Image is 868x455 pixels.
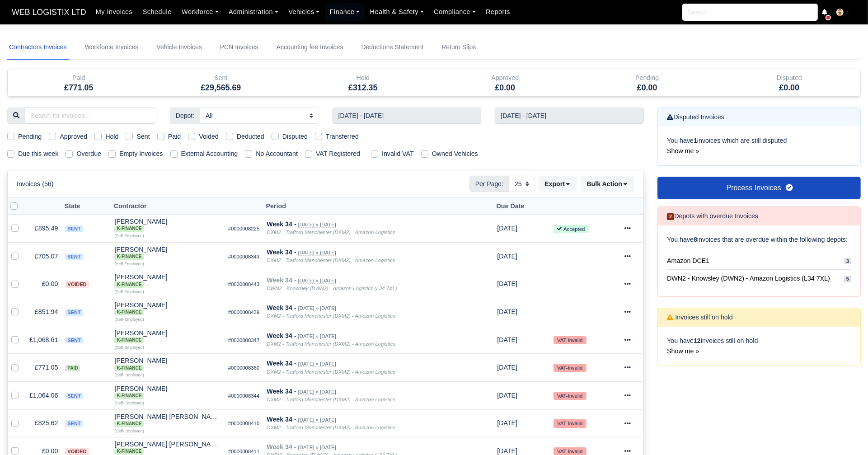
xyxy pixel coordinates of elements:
[497,336,517,343] span: 3 days from now
[359,35,425,60] a: Deductions Statement
[114,413,221,427] div: [PERSON_NAME] [PERSON_NAME] K-Finance
[275,35,345,60] a: Accounting fee Invoices
[157,83,286,93] h5: £29,565.69
[114,246,221,260] div: [PERSON_NAME]
[441,73,570,83] div: Approved
[365,3,429,21] a: Health & Safety
[667,235,851,245] p: You have invoices that are overdue within the following depots:
[263,198,493,215] th: Period
[316,149,360,159] label: VAT Registered
[7,3,91,21] span: WEB LOGISTIX LTD
[76,149,101,159] label: Overdue
[26,409,61,437] td: £825.62
[326,131,359,142] label: Transferred
[228,281,260,287] small: #0000008443
[694,137,697,144] strong: 1
[14,83,143,93] h5: £771.05
[429,3,481,21] a: Compliance
[181,149,238,159] label: External Accounting
[298,361,336,367] small: [DATE] » [DATE]
[150,69,292,96] div: Sent
[155,35,203,60] a: Vehicle Invoices
[441,83,570,93] h5: £0.00
[228,338,260,343] small: #0000008347
[17,180,54,188] h6: Invoices (56)
[114,246,221,260] div: [PERSON_NAME] K-Finance
[706,351,868,455] iframe: Chat Widget
[667,113,724,121] h6: Disputed Invoices
[114,302,221,315] div: [PERSON_NAME]
[114,429,144,433] small: (Self-Employed)
[382,149,414,159] label: Invalid VAT
[298,333,336,339] small: [DATE] » [DATE]
[65,281,89,288] span: voided
[18,131,42,142] label: Pending
[168,131,181,142] label: Paid
[658,127,860,165] div: You have invoices which are still disputed
[228,421,260,426] small: #0000008410
[138,3,177,21] a: Schedule
[298,222,336,228] small: [DATE] » [DATE]
[114,357,221,371] div: [PERSON_NAME]
[325,3,365,21] a: Finance
[65,365,80,371] span: paid
[228,310,260,315] small: #0000008439
[26,242,61,270] td: £705.07
[267,220,296,228] strong: Week 34 -
[298,250,336,256] small: [DATE] » [DATE]
[718,69,861,96] div: Disputed
[114,225,144,232] span: K-Finance
[256,149,298,159] label: No Accountant
[267,304,296,311] strong: Week 34 -
[228,254,260,259] small: #0000008343
[725,83,854,93] h5: £0.00
[114,330,221,343] div: [PERSON_NAME]
[267,388,296,395] strong: Week 34 -
[7,35,69,60] a: Contractors Invoices
[583,73,712,83] div: Pending
[228,449,260,454] small: #0000008411
[65,420,83,427] span: sent
[26,381,61,409] td: £1,064.06
[114,365,144,371] span: K-Finance
[667,273,830,284] span: DWN2 - Knowsley (DWN2) - Amazon Logistics (L34 7XL)
[298,278,336,284] small: [DATE] » [DATE]
[218,35,260,60] a: PCN Invoices
[667,256,709,266] span: Amazon DCE1
[65,309,83,316] span: sent
[283,3,325,21] a: Vehicles
[114,401,144,405] small: (Self-Employed)
[114,413,221,427] div: [PERSON_NAME] [PERSON_NAME]
[497,253,517,260] span: 3 days from now
[267,360,296,367] strong: Week 34 -
[114,373,144,377] small: (Self-Employed)
[725,73,854,83] div: Disputed
[298,417,336,423] small: [DATE] » [DATE]
[114,337,144,343] span: K-Finance
[267,286,397,291] i: DWN2 - Knowsley (DWN2) - Amazon Logistics (L34 7XL)
[539,176,577,192] button: Export
[583,83,712,93] h5: £0.00
[267,397,395,402] i: DXM2 - Trafford Manchester (DXM2) - Amazon Logistics
[114,393,144,399] span: K-Finance
[114,357,221,371] div: [PERSON_NAME] K-Finance
[114,218,221,232] div: [PERSON_NAME] K-Finance
[114,441,221,455] div: [PERSON_NAME] [PERSON_NAME]
[119,149,163,159] label: Empty Invoices
[667,347,699,355] a: Show me »
[26,215,61,243] td: £895.49
[495,108,644,124] input: End week...
[694,337,701,344] strong: 12
[105,131,118,142] label: Hold
[65,337,83,344] span: sent
[267,416,296,423] strong: Week 34 -
[554,336,586,344] small: VAT-Invalid
[667,270,851,287] a: DWN2 - Knowsley (DWN2) - Amazon Logistics (L34 7XL) 5
[844,276,851,282] span: 5
[267,249,296,256] strong: Week 34 -
[844,258,851,265] span: 3
[658,327,860,366] div: You have invoices still on hold
[26,354,61,382] td: £771.05
[114,441,221,455] div: [PERSON_NAME] [PERSON_NAME] K-Finance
